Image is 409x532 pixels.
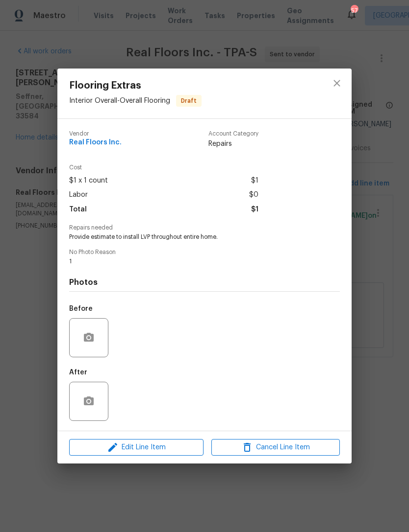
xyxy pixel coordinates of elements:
[69,233,313,241] span: Provide estimate to install LVP throughout entire home.
[69,305,93,312] h5: Before
[69,97,170,104] span: Interior Overall - Overall Flooring
[69,225,340,231] span: Repairs needed
[69,203,87,217] span: Total
[251,203,258,217] span: $1
[69,369,87,376] h5: After
[69,249,340,255] span: No Photo Reason
[69,139,122,146] span: Real Floors Inc.
[69,164,258,171] span: Cost
[69,188,88,202] span: Labor
[211,439,340,456] button: Cancel Line Item
[214,441,337,454] span: Cancel Line Item
[69,278,340,287] h4: Photos
[69,174,108,188] span: $1 x 1 count
[325,71,349,95] button: close
[177,96,201,106] span: Draft
[208,131,258,137] span: Account Category
[351,6,358,16] div: 57
[69,131,122,137] span: Vendor
[72,441,201,454] span: Edit Line Item
[69,439,204,456] button: Edit Line Item
[69,80,202,91] span: Flooring Extras
[249,188,258,202] span: $0
[251,174,258,188] span: $1
[208,139,258,149] span: Repairs
[69,257,313,266] span: 1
